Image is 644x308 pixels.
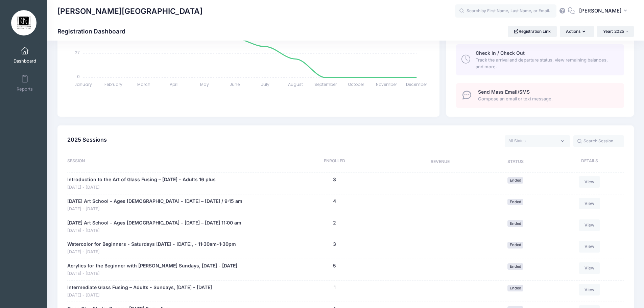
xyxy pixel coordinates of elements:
[507,242,523,248] span: Ended
[67,284,212,291] a: Intermediate Glass Fusing – Adults - Sundays, [DATE] - [DATE]
[507,177,523,184] span: Ended
[456,83,624,108] a: Send Mass Email/SMS Compose an email or text message.
[67,184,216,191] span: [DATE] - [DATE]
[75,50,80,55] tspan: 27
[597,26,634,37] button: Year: 2025
[507,220,523,227] span: Ended
[261,81,269,87] tspan: July
[560,26,594,37] button: Actions
[268,158,401,166] div: Enrolled
[333,219,336,227] button: 2
[406,81,428,87] tspan: December
[67,158,268,166] div: Session
[508,138,556,144] textarea: Search
[315,81,337,87] tspan: September
[579,241,600,252] a: View
[200,81,209,87] tspan: May
[9,71,41,95] a: Reports
[476,57,616,70] span: Track the arrival and departure status, view remaining balances, and more.
[67,249,236,255] span: [DATE] - [DATE]
[74,81,92,87] tspan: January
[67,136,107,143] span: 2025 Sessions
[104,81,122,87] tspan: February
[67,206,242,212] span: [DATE] - [DATE]
[170,81,178,87] tspan: April
[67,292,212,299] span: [DATE] - [DATE]
[575,3,634,19] button: [PERSON_NAME]
[507,263,523,270] span: Ended
[348,81,364,87] tspan: October
[507,285,523,291] span: Ended
[333,176,336,183] button: 3
[579,219,600,231] a: View
[77,73,80,79] tspan: 0
[67,198,242,205] a: [DATE] Art School – Ages [DEMOGRAPHIC_DATA] - [DATE] – [DATE] / 9:15 am
[579,176,600,188] a: View
[478,96,616,102] span: Compose an email or text message.
[579,262,600,274] a: View
[573,135,624,147] input: Search Session
[67,270,237,277] span: [DATE] - [DATE]
[334,284,336,291] button: 1
[376,81,397,87] tspan: November
[9,43,41,67] a: Dashboard
[333,241,336,248] button: 3
[137,81,150,87] tspan: March
[455,4,556,18] input: Search by First Name, Last Name, or Email...
[288,81,303,87] tspan: August
[456,44,624,75] a: Check In / Check Out Track the arrival and departure status, view remaining balances, and more.
[57,3,202,19] h1: [PERSON_NAME][GEOGRAPHIC_DATA]
[67,219,241,227] a: [DATE] Art School – Ages [DEMOGRAPHIC_DATA] - [DATE] – [DATE] 11:00 am
[478,89,530,95] span: Send Mass Email/SMS
[507,199,523,205] span: Ended
[508,26,557,37] a: Registration Link
[579,198,600,209] a: View
[67,228,241,234] span: [DATE] - [DATE]
[67,176,216,183] a: Introduction to the Art of Glass Fusing – [DATE] - Adults 16 plus
[552,158,624,166] div: Details
[579,7,622,15] span: [PERSON_NAME]
[579,284,600,295] a: View
[14,58,36,64] span: Dashboard
[57,28,131,35] h1: Registration Dashboard
[67,241,236,248] a: Watercolor for Beginners - Saturdays [DATE] - [DATE], - 11:30am-1:30pm
[603,29,624,34] span: Year: 2025
[479,158,552,166] div: Status
[401,158,479,166] div: Revenue
[333,262,336,269] button: 5
[476,50,525,56] span: Check In / Check Out
[17,86,33,92] span: Reports
[333,198,336,205] button: 4
[230,81,240,87] tspan: June
[11,10,37,35] img: Marietta Cobb Museum of Art
[67,262,237,269] a: Acrylics for the Beginner with [PERSON_NAME] Sundays, [DATE] - [DATE]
